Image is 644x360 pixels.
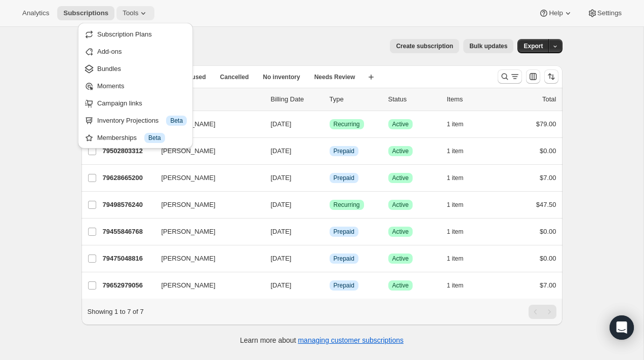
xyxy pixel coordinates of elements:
div: 79628665200[PERSON_NAME][DATE]InfoPrepaidSuccessActive1 item$7.00 [103,171,556,185]
span: Campaign links [97,99,142,107]
span: [DATE] [271,147,292,155]
div: 79502803312[PERSON_NAME][DATE]InfoPrepaidSuccessActive1 item$0.00 [103,144,556,158]
span: Add-ons [97,48,122,55]
button: 1 item [447,251,475,266]
span: Recurring [334,201,360,209]
span: [DATE] [271,201,292,208]
span: $7.00 [540,281,556,289]
span: Beta [148,134,161,142]
button: Search and filter results [498,69,522,84]
span: 1 item [447,255,464,263]
div: IDCustomerBilling DateTypeStatusItemsTotal [103,94,556,104]
div: Items [447,94,498,104]
span: Active [392,228,409,236]
p: 79628665200 [103,173,153,183]
button: Add-ons [81,43,190,59]
p: 79498576240 [103,200,153,210]
span: [DATE] [271,120,292,128]
button: [PERSON_NAME] [155,250,257,267]
span: Recurring [334,120,360,128]
button: Settings [581,6,628,20]
span: Analytics [22,9,49,17]
span: Prepaid [334,228,354,236]
button: Subscription Plans [81,26,190,42]
a: managing customer subscriptions [298,336,404,344]
button: [PERSON_NAME] [155,170,257,186]
span: [DATE] [271,255,292,262]
span: 1 item [447,228,464,236]
span: No inventory [263,73,300,81]
span: $0.00 [540,255,556,262]
button: Bulk updates [463,39,513,53]
span: $79.00 [536,120,556,128]
button: 1 item [447,198,475,212]
button: Sort the results [544,69,558,84]
span: Help [549,9,562,17]
button: Tools [116,6,154,20]
button: [PERSON_NAME] [155,224,257,240]
span: 1 item [447,147,464,155]
span: Active [392,174,409,182]
p: 79652979056 [103,280,153,291]
span: Prepaid [334,281,354,290]
span: [DATE] [271,281,292,289]
span: $47.50 [536,201,556,208]
button: [PERSON_NAME] [155,277,257,294]
button: 1 item [447,278,475,293]
span: Tools [123,9,138,17]
span: [DATE] [271,228,292,235]
button: 1 item [447,225,475,239]
div: 79652979056[PERSON_NAME][DATE]InfoPrepaidSuccessActive1 item$7.00 [103,278,556,293]
span: 1 item [447,120,464,128]
span: Cancelled [220,73,249,81]
span: 1 item [447,201,464,209]
span: Moments [97,82,124,90]
button: 1 item [447,117,475,131]
button: [PERSON_NAME] [155,197,257,213]
span: Active [392,201,409,209]
button: [PERSON_NAME] [155,143,257,159]
span: Subscription Plans [97,30,152,38]
span: Settings [597,9,622,17]
span: Active [392,120,409,128]
div: 79455846768[PERSON_NAME][DATE]InfoPrepaidSuccessActive1 item$0.00 [103,225,556,239]
p: Status [388,94,439,104]
button: Customize table column order and visibility [526,69,540,84]
button: 1 item [447,171,475,185]
div: Type [330,94,380,104]
span: $0.00 [540,228,556,235]
span: $7.00 [540,174,556,182]
span: Beta [170,117,183,125]
button: Help [533,6,579,20]
button: 1 item [447,144,475,158]
span: [DATE] [271,174,292,182]
span: $0.00 [540,147,556,155]
span: Prepaid [334,147,354,155]
button: Campaign links [81,95,190,111]
span: [PERSON_NAME] [162,254,216,264]
span: Bundles [97,65,121,73]
span: 1 item [447,174,464,182]
span: [PERSON_NAME] [162,280,216,291]
span: Needs Review [314,73,355,81]
span: Prepaid [334,174,354,182]
p: Billing Date [271,94,321,104]
span: [PERSON_NAME] [162,173,216,183]
span: [PERSON_NAME] [162,227,216,237]
p: Customer [162,94,263,104]
div: 79475048816[PERSON_NAME][DATE]InfoPrepaidSuccessActive1 item$0.00 [103,251,556,266]
p: 79455846768 [103,227,153,237]
div: 79455191408[PERSON_NAME][DATE]SuccessRecurringSuccessActive1 item$79.00 [103,117,556,131]
p: Learn more about [240,335,404,345]
span: Bulk updates [469,42,507,50]
span: Prepaid [334,255,354,263]
span: [PERSON_NAME] [162,200,216,210]
button: Inventory Projections [81,112,190,128]
div: Inventory Projections [97,116,187,126]
span: Active [392,147,409,155]
span: Active [392,281,409,290]
span: Active [392,255,409,263]
nav: Pagination [529,305,556,319]
button: Memberships [81,129,190,146]
p: Showing 1 to 7 of 7 [88,307,144,317]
